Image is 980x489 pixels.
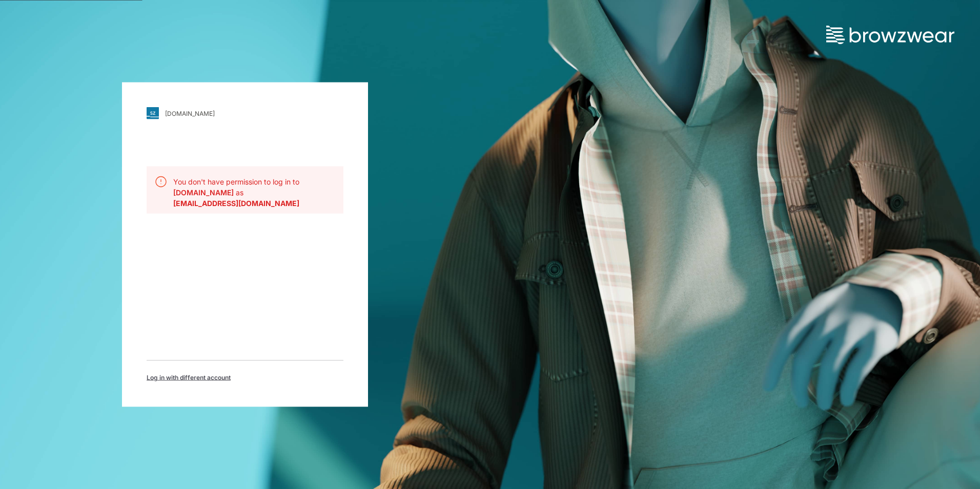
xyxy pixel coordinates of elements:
[173,199,299,208] b: [EMAIL_ADDRESS][DOMAIN_NAME]
[173,188,236,197] b: [DOMAIN_NAME]
[173,176,335,198] p: You don't have permission to log in to as
[826,26,954,44] img: browzwear-logo.73288ffb.svg
[155,176,167,188] img: svg+xml;base64,PHN2ZyB3aWR0aD0iMjQiIGhlaWdodD0iMjQiIHZpZXdCb3g9IjAgMCAyNCAyNCIgZmlsbD0ibm9uZSIgeG...
[147,107,159,119] img: svg+xml;base64,PHN2ZyB3aWR0aD0iMjgiIGhlaWdodD0iMjgiIHZpZXdCb3g9IjAgMCAyOCAyOCIgZmlsbD0ibm9uZSIgeG...
[147,373,231,382] span: Log in with different account
[147,107,343,119] a: [DOMAIN_NAME]
[165,109,215,117] div: [DOMAIN_NAME]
